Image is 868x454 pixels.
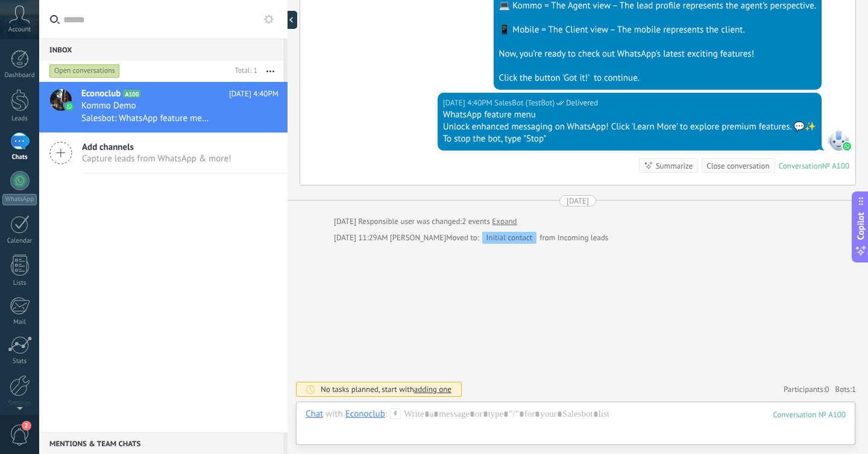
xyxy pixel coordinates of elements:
div: Lists [2,279,37,287]
div: Click the button 'Got it!' to continue. [499,72,816,84]
span: Bots: [835,384,856,394]
div: To stop the bot, type "Stop" [443,133,816,145]
a: avatariconEconoclubA100[DATE] 4:40PMKommo DemoSalesbot: WhatsApp feature menu Unlock enhanced mes... [39,82,288,132]
div: WhatsApp [2,194,37,205]
span: Econoclub [81,88,121,100]
div: Mail [2,319,37,326]
div: Leads [2,115,37,123]
div: Open conversations [49,64,120,78]
div: Econoclub [345,408,385,419]
span: adding one [414,384,451,394]
div: Calendar [2,237,37,245]
span: 2 events [462,216,490,228]
div: [DATE] 4:40PM [443,97,494,109]
span: with [325,408,342,420]
div: Summarize [656,160,693,172]
div: № A100 [822,161,849,171]
div: No tasks planned, start with [321,384,451,394]
span: Copilot [855,213,867,240]
div: Unlock enhanced messaging on WhatsApp! Click 'Learn More' to explore premium features. 💬✨ [443,121,816,133]
button: More [257,60,283,82]
div: [DATE] 11:29AM [334,232,390,244]
div: Responsible user was changed: [334,216,517,228]
div: Inbox [39,39,283,60]
a: Expand [492,216,517,228]
span: Add channels [82,141,231,153]
div: [DATE] [567,195,589,207]
div: Show [279,11,297,29]
div: Mentions & Team chats [39,432,283,454]
div: Initial contact [482,232,537,244]
div: from Incoming leads [446,232,608,244]
div: Dashboard [2,72,37,79]
div: Chats [2,154,37,161]
span: [DATE] 4:40PM [229,88,278,100]
div: WhatsApp feature menu [443,109,816,121]
span: Capture leads from WhatsApp & more! [82,153,231,164]
span: 2 [22,421,31,431]
span: : [385,408,387,420]
div: Total: 1 [230,65,257,77]
span: SalesBot (TestBot) [494,97,555,109]
span: Delivered [566,97,598,109]
img: icon [65,102,74,111]
span: 1 [852,384,856,394]
span: Moved to: [446,232,479,244]
div: 100 [773,409,846,420]
a: Participants:0 [784,384,829,394]
img: waba.svg [843,142,851,151]
span: Kommo Demo [81,100,136,112]
span: A100 [123,90,140,98]
div: Stats [2,358,37,365]
div: [DATE] [334,216,358,228]
span: Account [8,26,31,34]
div: Now, you’re ready to check out WhatsApp's latest exciting features! [499,48,816,60]
span: SalesBot [828,129,849,151]
span: Salesbot: WhatsApp feature menu Unlock enhanced messaging on WhatsApp! Click 'Learn More' to expl... [81,113,212,124]
span: Waldeir Junior [390,232,446,243]
div: 📱 Mobile = The Client view – The mobile represents the client. [499,24,816,36]
div: Conversation [779,161,822,171]
span: 0 [825,384,829,394]
div: Close conversation [706,160,769,172]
